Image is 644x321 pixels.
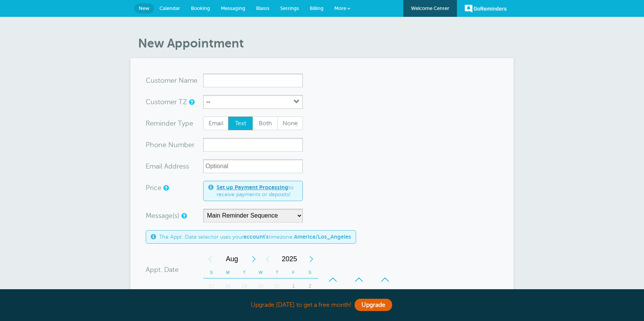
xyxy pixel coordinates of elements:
[203,159,303,173] input: Optional
[253,117,278,130] span: Both
[206,98,210,105] label: --
[146,138,203,152] div: mber
[159,5,180,11] span: Calendar
[139,5,149,11] span: New
[278,117,302,130] span: None
[146,159,203,173] div: ress
[350,288,368,303] div: 15
[203,251,217,267] div: Previous Month
[613,290,636,313] iframe: Resource center
[134,3,154,13] a: New
[243,234,269,240] b: account's
[324,288,342,303] div: 06
[274,251,304,267] span: 2025
[302,267,318,278] th: S
[256,5,269,11] span: Blasts
[217,251,247,267] span: August
[138,36,514,51] h1: New Appointment
[310,5,324,11] span: Billing
[146,212,179,219] label: Message(s)
[217,184,298,198] span: to receive payments or deposits!
[285,267,302,278] th: F
[191,5,210,11] span: Booking
[146,98,187,105] label: Customer TZ
[253,278,269,294] div: Wednesday, July 30
[253,116,278,130] label: Both
[355,299,392,311] a: Upgrade
[220,267,236,278] th: M
[203,278,220,294] div: 27
[228,117,253,130] span: Text
[261,251,274,267] div: Previous Year
[130,297,514,313] div: Upgrade [DATE] to get a free month!
[158,77,184,84] span: tomer N
[203,267,220,278] th: S
[285,278,302,294] div: Friday, August 1
[253,278,269,294] div: 30
[163,185,168,190] a: An optional price for the appointment. If you set a price, you can include a payment link in your...
[217,184,288,190] a: Set up Payment Processing
[221,5,245,11] span: Messaging
[285,278,302,294] div: 1
[146,163,159,170] span: Ema
[304,251,318,267] div: Next Year
[203,278,220,294] div: Sunday, July 27
[236,267,253,278] th: T
[181,213,186,218] a: Simple templates and custom messages will use the reminder schedule set under Settings > Reminder...
[203,95,303,109] button: --
[228,116,253,130] label: Text
[294,234,351,240] b: America/Los_Angeles
[146,74,203,87] div: ame
[269,278,285,294] div: Thursday, July 31
[302,278,318,294] div: 2
[280,5,299,11] span: Settings
[146,77,158,84] span: Cus
[236,278,253,294] div: Tuesday, July 29
[269,278,285,294] div: 31
[146,120,193,127] label: Reminder Type
[247,251,261,267] div: Next Month
[146,184,161,191] label: Price
[204,117,228,130] span: Email
[278,116,303,130] label: None
[203,116,228,130] label: Email
[159,163,177,170] span: il Add
[220,278,236,294] div: Monday, July 28
[236,278,253,294] div: 29
[146,141,158,148] span: Pho
[159,234,351,240] span: The Appt. Date selector uses your timezone:
[334,5,346,11] span: More
[220,278,236,294] div: 28
[269,267,285,278] th: T
[158,141,178,148] span: ne Nu
[253,267,269,278] th: W
[146,266,179,273] label: Appt. Date
[302,278,318,294] div: Saturday, August 2
[376,288,394,303] div: AM
[189,100,194,105] a: Use this if the customer is in a different timezone than you are. It sets a local timezone for th...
